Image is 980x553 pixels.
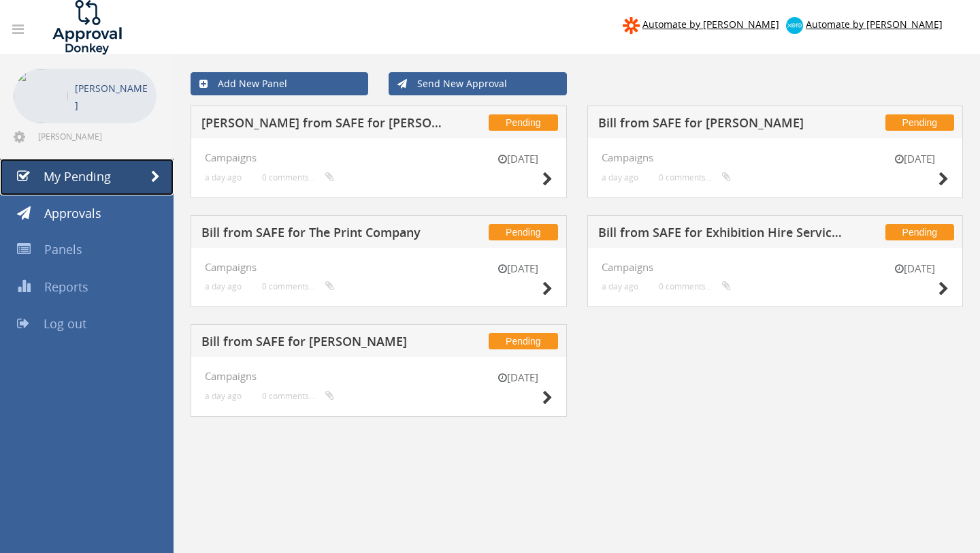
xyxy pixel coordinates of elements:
span: [PERSON_NAME][EMAIL_ADDRESS][DOMAIN_NAME] [38,131,154,142]
h4: Campaigns [205,262,553,273]
small: [DATE] [485,370,553,385]
h4: Campaigns [602,152,949,163]
span: Automate by [PERSON_NAME] [642,18,779,31]
small: 0 comments... [262,391,334,401]
h5: Bill from SAFE for Exhibition Hire Services Limited [598,226,846,243]
small: a day ago [205,281,242,291]
span: Automate by [PERSON_NAME] [806,18,943,31]
span: Pending [489,333,557,349]
h5: Bill from SAFE for [PERSON_NAME] [201,335,449,352]
h4: Campaigns [205,370,553,382]
h5: Bill from SAFE for [PERSON_NAME] [598,116,846,133]
img: xero-logo.png [786,17,803,34]
small: a day ago [602,172,638,183]
img: zapier-logomark.png [623,17,640,34]
small: [DATE] [485,152,553,166]
a: Send New Approval [389,72,566,95]
small: a day ago [602,281,638,291]
small: 0 comments... [659,281,731,291]
h4: Campaigns [602,262,949,273]
small: [DATE] [881,262,949,276]
span: Pending [885,114,954,131]
span: Pending [489,114,557,131]
span: Approvals [44,205,101,221]
span: Pending [489,224,557,240]
span: Panels [44,241,82,257]
span: My Pending [44,168,111,185]
small: a day ago [205,172,242,183]
small: [DATE] [485,262,553,276]
a: Add New Panel [191,72,368,95]
span: Log out [44,315,86,332]
span: Reports [44,279,88,295]
h5: Bill from SAFE for The Print Company [201,226,449,243]
small: 0 comments... [262,281,334,291]
h4: Campaigns [205,152,553,163]
small: [DATE] [881,152,949,166]
small: 0 comments... [659,172,731,183]
span: Pending [885,224,954,240]
h5: [PERSON_NAME] from SAFE for [PERSON_NAME] [201,116,449,133]
small: a day ago [205,391,242,401]
p: [PERSON_NAME] [75,80,150,114]
small: 0 comments... [262,172,334,183]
